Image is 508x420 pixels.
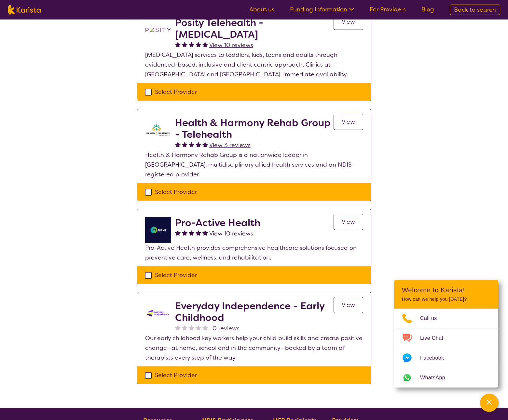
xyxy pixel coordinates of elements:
a: Web link opens in a new tab. [394,368,498,388]
a: Back to search [450,5,500,15]
img: fullstar [202,230,208,235]
h2: Health & Harmony Rehab Group - Telehealth [175,117,334,140]
span: View 10 reviews [209,41,253,49]
a: View [334,297,363,313]
a: For Providers [370,6,406,13]
p: How can we help you [DATE]? [402,297,490,302]
img: fullstar [175,42,181,47]
a: View [334,214,363,230]
img: fullstar [189,230,194,235]
span: 0 reviews [213,324,240,333]
img: fullstar [182,42,187,47]
img: fullstar [189,142,194,147]
span: Facebook [420,353,452,363]
a: Blog [421,6,434,13]
button: Channel Menu [480,394,498,412]
h2: Everyday Independence - Early Childhood [175,300,334,324]
a: About us [249,6,274,13]
img: jdgr5huzsaqxc1wfufya.png [145,217,171,243]
a: View 10 reviews [209,229,253,238]
a: View 3 reviews [209,140,251,150]
img: fullstar [175,142,181,147]
img: fullstar [202,42,208,47]
img: fullstar [189,42,194,47]
img: nonereviewstar [189,325,194,330]
img: fullstar [196,42,201,47]
p: Our early childhood key workers help your child build skills and create positive change—at home, ... [145,333,363,363]
span: WhatsApp [420,373,453,383]
span: View [342,218,355,226]
p: Pro-Active Health provides comprehensive healthcare solutions focused on preventive care, wellnes... [145,243,363,262]
img: fullstar [182,142,187,147]
span: View [342,18,355,26]
span: Live Chat [420,333,451,343]
p: Health & Harmony Rehab Group is a nationwide leader in [GEOGRAPHIC_DATA], multidisciplinary allie... [145,150,363,179]
span: View 3 reviews [209,141,251,149]
ul: Choose channel [394,309,498,388]
h2: Pro-Active Health [175,217,260,229]
img: nonereviewstar [202,325,208,330]
span: View 10 reviews [209,230,253,237]
img: Karista logo [8,5,41,15]
a: View [334,114,363,130]
span: View [342,118,355,126]
img: kdssqoqrr0tfqzmv8ac0.png [145,300,171,326]
img: fullstar [196,230,201,235]
h2: Posity Telehealth - [MEDICAL_DATA] [175,17,334,40]
img: fullstar [202,142,208,147]
a: View 10 reviews [209,40,253,50]
img: fullstar [182,230,187,235]
img: ztak9tblhgtrn1fit8ap.png [145,117,171,143]
div: Channel Menu [394,280,498,388]
span: Call us [420,313,445,323]
img: nonereviewstar [196,325,201,330]
img: fullstar [175,230,181,235]
img: fullstar [196,142,201,147]
a: View [334,14,363,30]
img: nonereviewstar [182,325,187,330]
a: Funding Information [290,6,354,13]
img: t1bslo80pcylnzwjhndq.png [145,17,171,43]
span: View [342,301,355,309]
h2: Welcome to Karista! [402,286,490,294]
p: [MEDICAL_DATA] services to toddlers, kids, teens and adults through evidenced-based, inclusive an... [145,50,363,79]
span: Back to search [454,6,496,14]
img: nonereviewstar [175,325,181,330]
